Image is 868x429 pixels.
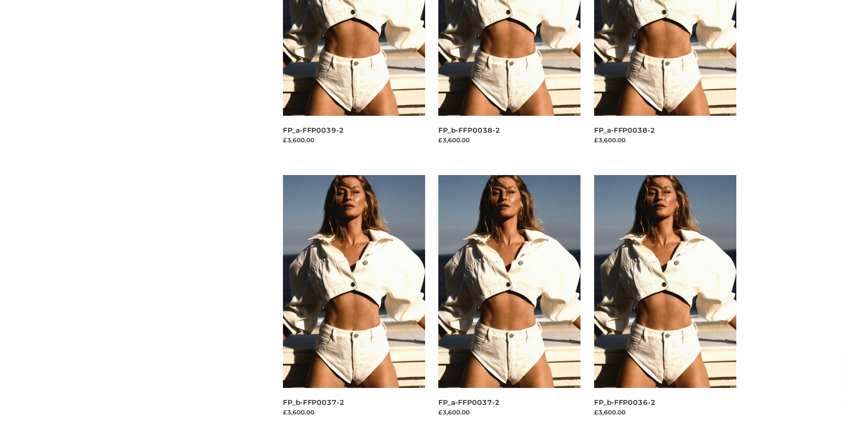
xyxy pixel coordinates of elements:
span: Back to top [834,367,857,390]
a: FP_a-FFP0038-2 [594,126,655,134]
a: FP_b-FFP0038-2 [438,126,500,134]
div: £3,600.00 [283,135,425,145]
div: £3,600.00 [594,408,736,417]
a: FP_a-FFP0037-2 [438,398,499,407]
div: £3,600.00 [594,135,736,145]
a: FP_b-FFP0036-2 [594,398,656,407]
a: FP_b-FFP0037-2 [283,398,344,407]
a: FP_a-FFP0039-2 [283,126,344,134]
div: £3,600.00 [283,408,425,417]
div: £3,600.00 [438,135,580,145]
div: £3,600.00 [438,408,580,417]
